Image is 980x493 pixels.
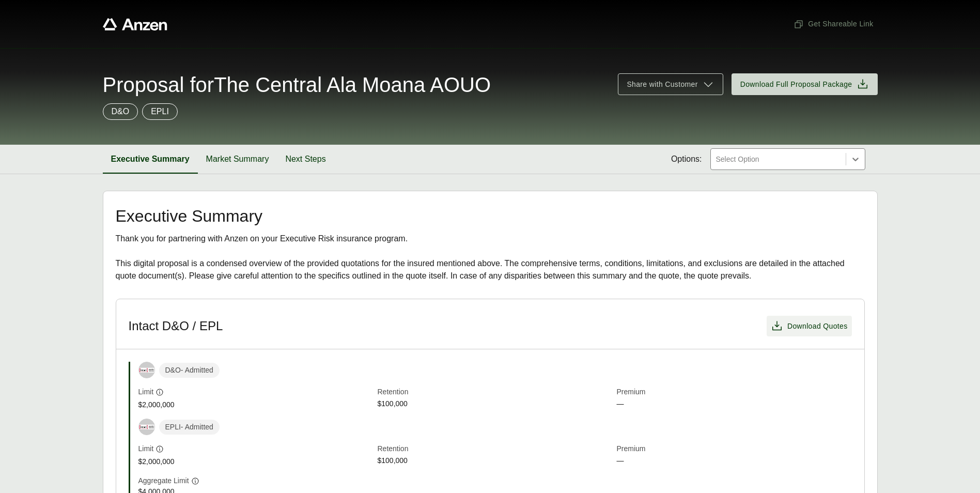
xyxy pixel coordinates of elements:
button: Download Full Proposal Package [732,73,878,95]
button: Executive Summary [103,145,198,174]
h2: Executive Summary [116,208,865,224]
span: $100,000 [378,455,613,467]
img: Intact [139,425,154,429]
span: Share with Customer [627,79,697,90]
span: $2,000,000 [138,399,374,410]
button: Get Shareable Link [789,14,877,34]
button: Next Steps [277,145,334,174]
a: Anzen website [103,18,167,30]
span: D&O - Admitted [159,363,220,378]
h3: Intact D&O / EPL [129,318,223,334]
span: Options: [671,153,702,165]
button: Market Summary [198,145,277,174]
span: Download Quotes [787,321,848,332]
img: Intact [139,368,154,373]
button: Share with Customer [618,73,723,95]
span: Download Full Proposal Package [740,79,852,90]
div: Thank you for partnering with Anzen on your Executive Risk insurance program. This digital propos... [116,233,865,282]
p: EPLI [151,105,169,118]
span: Limit [138,387,154,397]
span: Premium [617,387,852,398]
span: $100,000 [378,398,613,410]
span: Premium [617,443,852,455]
span: Retention [378,387,613,398]
span: — [617,455,852,467]
span: Proposal for The Central Ala Moana AOUO [103,74,491,95]
span: $2,000,000 [138,456,374,467]
span: Retention [378,443,613,455]
span: Get Shareable Link [794,19,873,29]
span: Limit [138,443,154,454]
span: EPLI - Admitted [159,420,220,435]
span: Aggregate Limit [138,475,189,486]
p: D&O [112,105,130,118]
button: Download Quotes [767,316,852,336]
span: — [617,398,852,410]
